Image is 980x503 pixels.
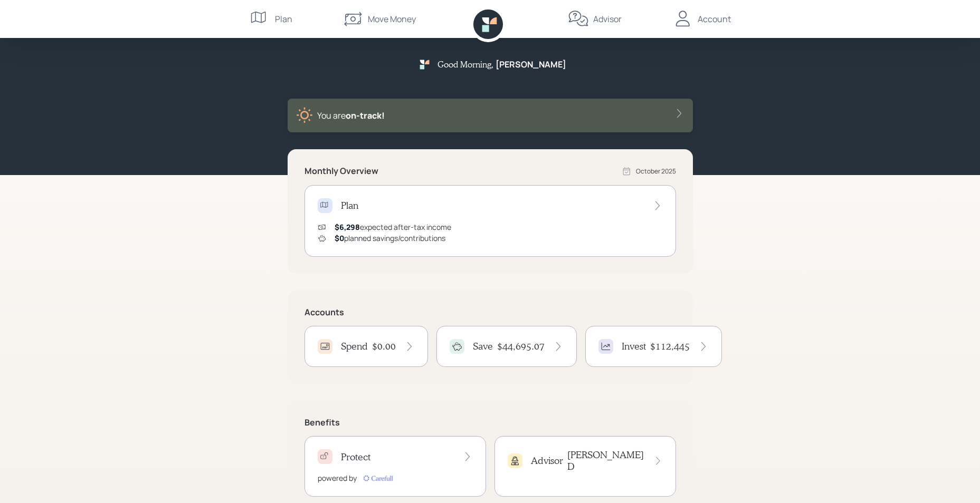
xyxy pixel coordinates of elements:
h4: Protect [341,451,370,463]
img: carefull-M2HCGCDH.digested.png [361,473,395,483]
h4: Plan [341,200,358,211]
img: sunny-XHVQM73Q.digested.png [296,107,313,124]
h4: Save [473,341,493,352]
h4: Spend [341,341,368,352]
h5: Monthly Overview [305,166,378,176]
span: $0 [335,233,344,243]
div: powered by [318,472,357,483]
span: on‑track! [346,110,385,121]
div: You are [317,109,385,122]
div: Advisor [593,13,622,25]
div: Move Money [368,13,416,25]
h4: [PERSON_NAME] D [567,449,645,472]
h4: Invest [622,341,646,352]
h5: [PERSON_NAME] [496,60,566,70]
h5: Good Morning , [437,59,493,69]
h4: $44,695.07 [497,341,545,352]
h4: $112,445 [650,341,690,352]
div: Plan [275,13,292,25]
h5: Benefits [305,418,676,428]
h4: $0.00 [372,341,396,352]
h5: Accounts [305,307,676,317]
div: Account [698,13,731,25]
div: expected after-tax income [335,221,451,233]
h4: Advisor [531,455,563,467]
div: planned savings/contributions [335,233,445,244]
span: $6,298 [335,222,360,232]
div: October 2025 [636,167,676,176]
